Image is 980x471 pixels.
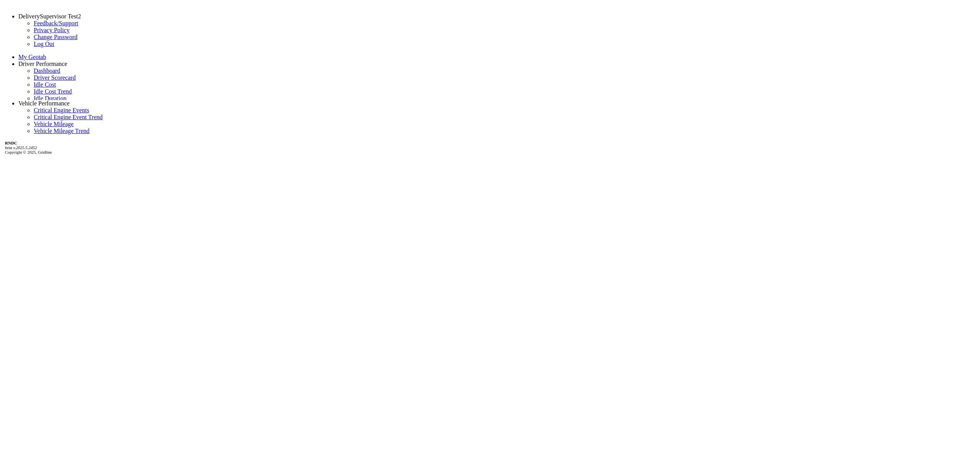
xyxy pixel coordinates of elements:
a: Critical Engine Event Trend [34,114,103,120]
a: Critical Engine Events [34,107,89,113]
i: beta v.2025.5.2452 [5,145,37,150]
a: Feedback/Support [34,20,78,26]
a: Idle Duration [34,95,67,102]
a: Idle Cost [34,81,56,88]
a: Log Out [34,41,54,47]
a: Privacy Policy [34,27,70,33]
a: My Geotab [18,54,46,60]
a: Vehicle Mileage [34,121,73,127]
a: DeliverySupervisor Test2 [18,13,81,20]
b: RNDC [5,141,17,145]
a: Driver Scorecard [34,74,76,81]
a: Vehicle Performance [18,100,70,107]
a: Driver Performance [18,61,67,67]
div: Copyright © 2025, Gridline [5,141,977,154]
a: Dashboard [34,67,60,74]
a: Idle Cost Trend [34,88,72,95]
a: Vehicle Mileage Trend [34,128,90,134]
a: Change Password [34,34,77,40]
